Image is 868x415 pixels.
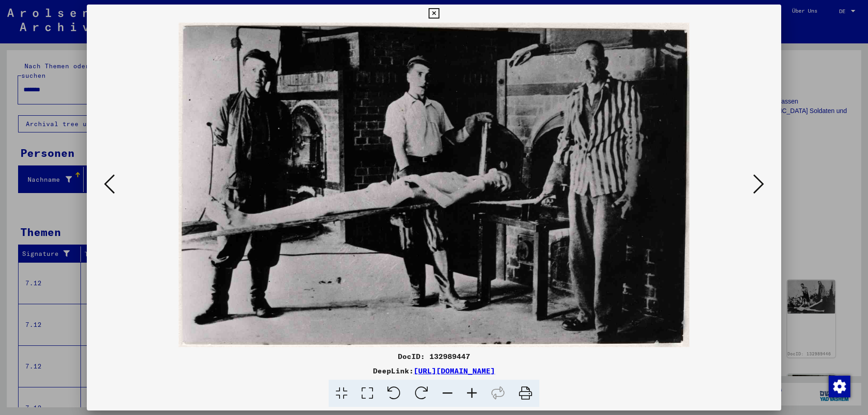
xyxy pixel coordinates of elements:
[87,365,781,376] div: DeepLink:
[118,23,750,347] img: 001.jpg
[87,351,781,362] div: DocID: 132989447
[828,375,850,397] div: Zustimmung ändern
[829,376,850,397] img: Zustimmung ändern
[414,366,495,375] a: [URL][DOMAIN_NAME]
